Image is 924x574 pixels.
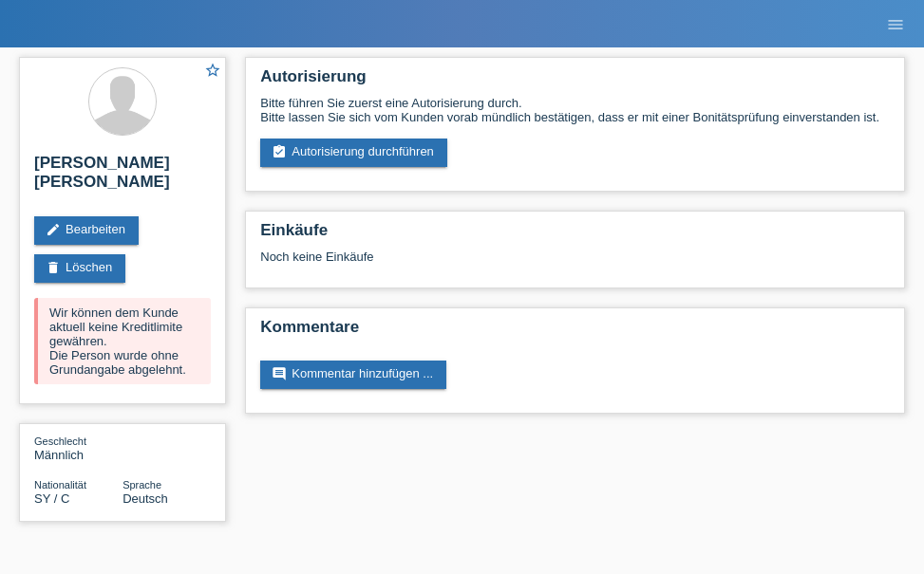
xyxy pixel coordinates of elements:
[34,154,211,201] h2: [PERSON_NAME] [PERSON_NAME]
[34,479,86,491] span: Nationalität
[34,298,211,384] div: Wir können dem Kunde aktuell keine Kreditlimite gewähren. Die Person wurde ohne Grundangabe abgel...
[260,250,890,278] div: Noch keine Einkäufe
[46,260,61,275] i: delete
[877,18,915,29] a: menu
[886,15,905,34] i: menu
[34,216,139,245] a: editBearbeiten
[123,491,168,506] span: Deutsch
[123,479,161,491] span: Sprache
[34,434,123,462] div: Männlich
[260,318,890,346] h2: Kommentare
[272,144,287,159] i: assignment_turned_in
[204,62,221,79] i: star_border
[260,96,890,124] div: Bitte führen Sie zuerst eine Autorisierung durch. Bitte lassen Sie sich vom Kunden vorab mündlich...
[204,62,221,82] a: star_border
[272,366,287,381] i: comment
[260,361,446,389] a: commentKommentar hinzufügen ...
[46,222,61,237] i: edit
[34,491,69,506] span: Syrien / C / 08.08.1967
[260,67,890,96] h2: Autorisierung
[34,435,86,447] span: Geschlecht
[34,254,125,283] a: deleteLöschen
[260,139,447,167] a: assignment_turned_inAutorisierung durchführen
[260,221,890,250] h2: Einkäufe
